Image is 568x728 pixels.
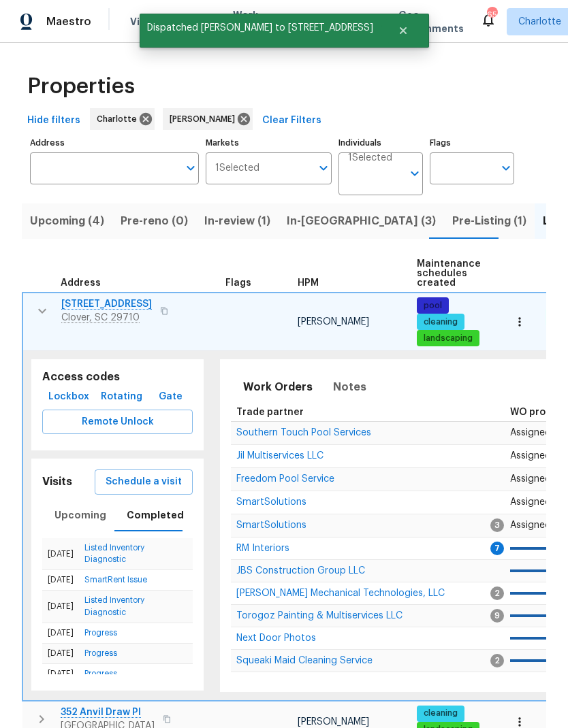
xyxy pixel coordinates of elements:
button: Open [405,164,424,183]
span: Maestro [46,15,91,29]
span: [PERSON_NAME] Mechanical Technologies, LLC [236,589,445,598]
a: Next Door Photos [236,634,316,642]
td: [DATE] [42,570,79,591]
td: [DATE] [42,538,79,570]
span: Address [61,278,101,288]
span: Squeaki Maid Cleaning Service [236,656,373,665]
button: Schedule a visit [95,469,193,495]
span: RM Interiors [236,544,289,553]
span: In-[GEOGRAPHIC_DATA] (3) [287,212,436,231]
div: [PERSON_NAME] [163,108,253,130]
button: Rotating [95,384,148,410]
span: JBS Construction Group LLC [236,566,365,576]
span: Completed [127,507,184,524]
span: 2 [490,654,504,667]
div: 65 [487,8,496,22]
a: Progress [84,629,117,637]
span: Pre-Listing (1) [452,212,526,231]
a: Squeaki Maid Cleaning Service [236,657,373,665]
a: SmartSolutions [236,498,306,506]
span: Schedule a visit [106,474,182,491]
span: 9 [490,609,504,623]
span: Charlotte [518,15,561,29]
a: [PERSON_NAME] Mechanical Technologies, LLC [236,589,445,597]
span: Next Door Photos [236,633,316,643]
td: [DATE] [42,643,79,663]
a: SmartRent Issue [84,576,147,584]
span: 7 [490,542,504,555]
span: Pre-reno (0) [121,212,188,231]
td: [DATE] [42,591,79,623]
span: 1 Selected [215,163,259,174]
a: Progress [84,669,117,678]
span: Remote Unlock [53,414,182,431]
div: Charlotte [90,108,155,130]
span: Torogoz Painting & Multiservices LLC [236,611,403,621]
a: Listed Inventory Diagnostic [84,596,144,616]
span: Dispatched [PERSON_NAME] to [STREET_ADDRESS] [140,14,381,42]
span: 2 [490,586,504,600]
span: Geo Assignments [398,8,464,35]
span: Gate [154,388,187,406]
label: Address [30,139,199,147]
span: Work Orders [233,8,268,35]
span: [PERSON_NAME] [298,717,369,727]
td: [DATE] [42,623,79,643]
button: Open [181,159,200,178]
span: landscaping [418,333,478,344]
td: [DATE] [42,664,79,684]
a: Freedom Pool Service [236,475,334,483]
span: SmartSolutions [236,520,306,530]
span: 3 [490,518,504,532]
span: Visits [130,15,158,29]
span: Charlotte [97,112,142,126]
label: Flags [430,139,514,147]
button: Open [314,159,333,178]
button: Clear Filters [257,108,327,133]
h5: Visits [42,475,72,489]
button: Lockbox [43,384,95,410]
h5: Access codes [42,370,193,384]
span: pool [418,300,447,312]
button: Gate [148,384,192,410]
span: Properties [27,80,135,93]
span: 1 Selected [348,152,392,164]
a: Listed Inventory Diagnostic [84,544,144,563]
span: Rotating [101,388,142,406]
a: Torogoz Painting & Multiservices LLC [236,612,403,620]
span: Upcoming [54,507,106,524]
a: SmartSolutions [236,521,306,529]
span: Lockbox [48,388,89,406]
span: Clear Filters [262,112,321,129]
label: Individuals [338,139,423,147]
span: [PERSON_NAME] [170,112,240,126]
span: Upcoming (4) [30,212,104,231]
button: Open [496,159,516,178]
span: In-review (1) [204,212,270,231]
span: cleaning [418,316,463,328]
span: cleaning [418,708,463,719]
span: Hide filters [27,112,80,129]
span: SmartSolutions [236,497,306,507]
label: Markets [206,139,332,147]
a: Progress [84,649,117,657]
button: Hide filters [22,108,86,133]
span: Maintenance schedules created [417,259,481,288]
a: JBS Construction Group LLC [236,567,365,575]
a: RM Interiors [236,544,289,552]
button: Close [381,17,426,44]
button: Remote Unlock [42,410,193,435]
